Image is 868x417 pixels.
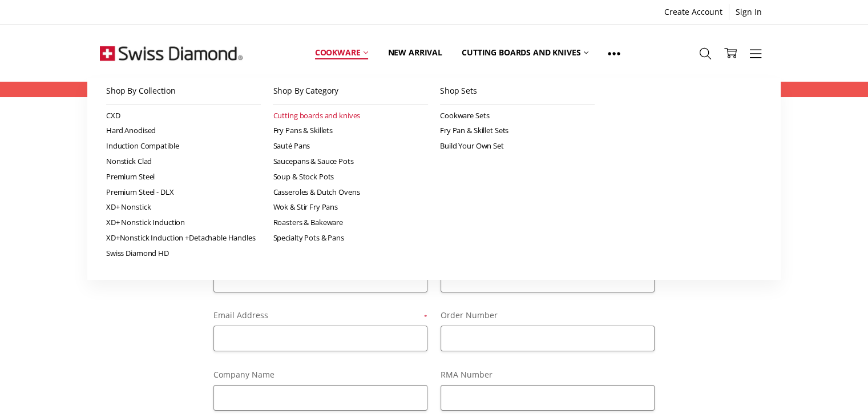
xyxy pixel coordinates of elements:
label: Order Number [441,309,655,322]
a: Cutting boards and knives [452,27,599,78]
a: New arrival [378,27,451,78]
label: Company Name [213,368,427,381]
a: Create Account [658,4,729,20]
label: Email Address [213,309,427,322]
a: Shop Sets [440,78,595,104]
a: Shop By Category [273,78,428,104]
img: Free Shipping On Every Order [100,25,243,82]
a: Cookware [305,27,378,78]
a: Show All [598,27,630,79]
label: RMA Number [441,368,655,381]
a: Sign In [729,4,768,20]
